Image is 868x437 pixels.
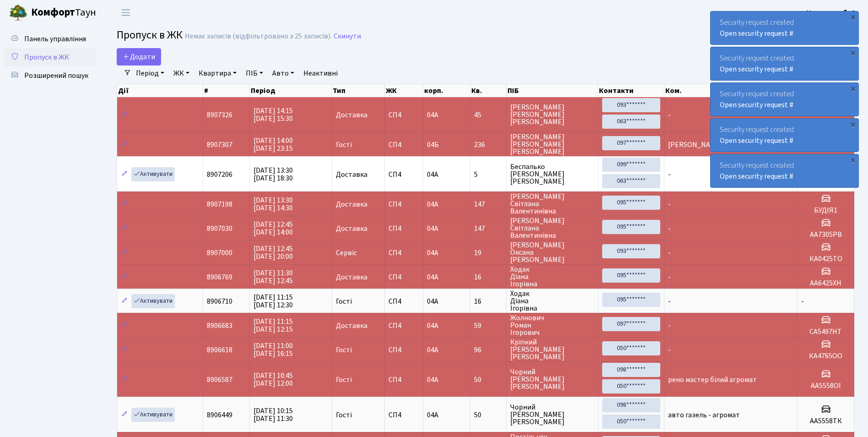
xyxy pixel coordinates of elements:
[31,5,75,20] b: Комфорт
[720,64,793,74] a: Open security request #
[195,66,240,81] a: Квартира
[474,225,502,232] span: 147
[427,345,438,355] span: 04А
[668,375,757,385] span: рено мастер білий агромат
[474,249,502,257] span: 19
[388,273,419,281] span: СП4
[801,296,804,306] span: -
[336,346,352,354] span: Гості
[336,273,367,281] span: Доставка
[388,411,419,419] span: СП4
[848,12,857,22] div: ×
[131,294,175,308] a: Активувати
[848,155,857,164] div: ×
[474,273,502,281] span: 16
[711,83,858,116] div: Security request created
[668,296,671,306] span: -
[510,314,594,336] span: Жолнович Роман Ігорович
[711,47,858,80] div: Security request created
[668,199,671,209] span: -
[253,195,293,213] span: [DATE] 13:30 [DATE] 14:30
[24,52,69,62] span: Пропуск в ЖК
[253,268,293,286] span: [DATE] 11:30 [DATE] 12:45
[336,171,367,178] span: Доставка
[185,32,332,41] div: Немає записів (відфільтровано з 25 записів).
[31,5,96,21] span: Таун
[388,111,419,119] span: СП4
[470,84,507,97] th: Кв.
[117,84,203,97] th: Дії
[801,255,850,263] h5: КА0425ТО
[253,136,293,153] span: [DATE] 14:00 [DATE] 23:15
[668,224,671,234] span: -
[668,110,671,120] span: -
[510,104,594,126] span: [PERSON_NAME] [PERSON_NAME] [PERSON_NAME]
[664,84,798,97] th: Ком.
[668,410,740,420] span: авто газель - агромат
[207,224,232,234] span: 8907030
[720,100,793,110] a: Open security request #
[806,8,857,18] b: Консьєрж б. 4.
[336,225,367,232] span: Доставка
[132,66,168,81] a: Період
[474,111,502,119] span: 45
[668,140,722,150] span: [PERSON_NAME]
[332,84,385,97] th: Тип
[388,346,419,354] span: СП4
[207,110,232,120] span: 8907326
[114,5,137,20] button: Переключити навігацію
[848,48,857,57] div: ×
[300,66,341,81] a: Неактивні
[336,249,357,257] span: Сервіс
[474,201,502,208] span: 147
[427,199,438,209] span: 04А
[203,84,250,97] th: #
[720,136,793,146] a: Open security request #
[388,249,419,257] span: СП4
[510,339,594,361] span: Кріпкий [PERSON_NAME] [PERSON_NAME]
[801,417,850,426] h5: АА5558ТК
[474,411,502,419] span: 50
[242,66,267,81] a: ПІБ
[801,328,850,336] h5: СА5497НТ
[5,66,96,85] a: Розширений пошук
[427,169,438,180] span: 04А
[123,52,155,62] span: Додати
[9,4,27,22] img: logo.png
[336,201,367,208] span: Доставка
[207,375,232,385] span: 8906587
[388,298,419,305] span: СП4
[510,266,594,288] span: Ходак Діана Ігорівна
[848,120,857,129] div: ×
[207,296,232,306] span: 8906710
[510,163,594,185] span: Беспалько [PERSON_NAME] [PERSON_NAME]
[253,371,293,388] span: [DATE] 10:45 [DATE] 12:00
[250,84,332,97] th: Період
[131,408,175,422] a: Активувати
[253,219,293,237] span: [DATE] 12:45 [DATE] 14:00
[427,140,439,150] span: 04Б
[510,404,594,426] span: Чорний [PERSON_NAME] [PERSON_NAME]
[207,140,232,150] span: 8907307
[24,34,86,44] span: Панель управління
[474,141,502,148] span: 236
[510,193,594,215] span: [PERSON_NAME] Світлана Валентинівна
[720,28,793,38] a: Open security request #
[427,224,438,234] span: 04А
[427,110,438,120] span: 04А
[668,169,671,180] span: -
[720,171,793,181] a: Open security request #
[668,248,671,258] span: -
[427,321,438,331] span: 04А
[207,410,232,420] span: 8906449
[510,241,594,263] span: [PERSON_NAME] Оксана [PERSON_NAME]
[427,375,438,385] span: 04А
[207,248,232,258] span: 8907000
[253,317,293,334] span: [DATE] 11:15 [DATE] 12:15
[801,206,850,215] h5: БУДІЯ1
[801,352,850,361] h5: КА4765ОО
[510,217,594,239] span: [PERSON_NAME] Світлана Валентинівна
[117,27,183,43] span: Пропуск в ЖК
[336,298,352,305] span: Гості
[427,248,438,258] span: 04А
